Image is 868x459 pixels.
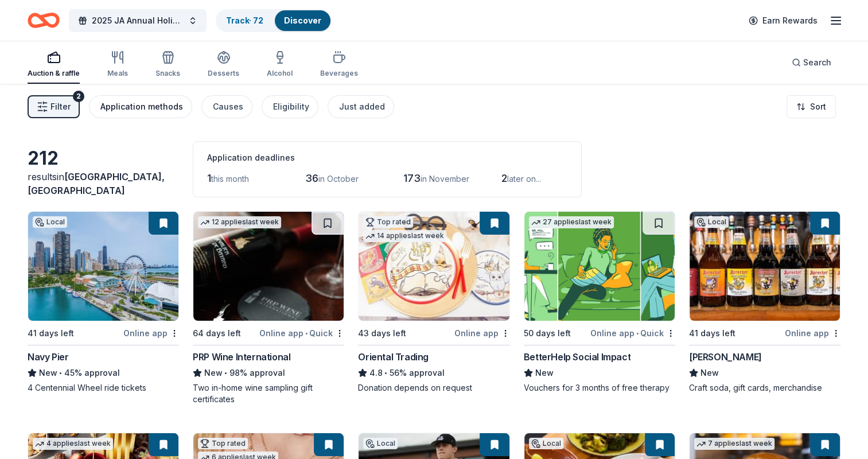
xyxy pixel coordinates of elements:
[69,9,207,32] button: 2025 JA Annual Holiday Auction
[524,211,675,394] a: Image for BetterHelp Social Impact27 applieslast week50 days leftOnline app•QuickBetterHelp Socia...
[284,15,321,25] a: Discover
[226,15,263,25] a: Track· 72
[198,216,281,228] div: 12 applies last week
[28,382,179,394] div: 4 Centennial Wheel ride tickets
[193,212,344,321] img: Image for PRP Wine International
[363,216,413,228] div: Top rated
[267,46,293,84] button: Alcohol
[193,350,290,364] div: PRP Wine International
[318,174,359,184] span: in October
[689,211,840,394] a: Image for SprecherLocal41 days leftOnline app[PERSON_NAME]NewCraft soda, gift cards, merchandise
[273,100,309,114] div: Eligibility
[28,69,80,78] div: Auction & raffle
[689,350,762,364] div: [PERSON_NAME]
[28,350,68,364] div: Navy Pier
[694,216,729,228] div: Local
[358,382,509,394] div: Donation depends on request
[690,212,840,321] img: Image for Sprecher
[201,95,252,118] button: Causes
[267,69,293,78] div: Alcohol
[107,69,128,78] div: Meals
[320,46,358,84] button: Beverages
[636,329,639,338] span: •
[262,95,318,118] button: Eligibility
[694,438,774,450] div: 7 applies last week
[193,366,344,380] div: 98% approval
[89,95,192,118] button: Application methods
[216,9,332,32] button: Track· 72Discover
[28,170,179,197] div: results
[358,366,509,380] div: 56% approval
[28,212,178,321] img: Image for Navy Pier
[28,147,179,170] div: 212
[803,56,831,69] span: Search
[28,95,80,118] button: Filter2
[358,211,509,394] a: Image for Oriental TradingTop rated14 applieslast week43 days leftOnline appOriental Trading4.8•5...
[363,438,398,449] div: Local
[507,174,541,184] span: later on...
[328,95,394,118] button: Just added
[155,46,180,84] button: Snacks
[33,216,67,228] div: Local
[259,326,344,340] div: Online app Quick
[59,368,62,378] span: •
[501,172,507,184] span: 2
[100,100,183,114] div: Application methods
[225,368,228,378] span: •
[421,174,469,184] span: in November
[783,51,840,74] button: Search
[193,326,241,340] div: 64 days left
[358,350,429,364] div: Oriental Trading
[28,171,165,196] span: [GEOGRAPHIC_DATA], [GEOGRAPHIC_DATA]
[524,212,675,321] img: Image for BetterHelp Social Impact
[207,172,211,184] span: 1
[208,69,239,78] div: Desserts
[590,326,675,340] div: Online app Quick
[787,95,836,118] button: Sort
[28,46,80,84] button: Auction & raffle
[213,100,243,114] div: Causes
[369,366,383,380] span: 4.8
[28,211,179,394] a: Image for Navy PierLocal41 days leftOnline appNavy PierNew•45% approval4 Centennial Wheel ride ti...
[155,69,180,78] div: Snacks
[689,382,840,394] div: Craft soda, gift cards, merchandise
[742,10,824,31] a: Earn Rewards
[454,326,510,340] div: Online app
[363,230,446,242] div: 14 applies last week
[207,151,567,165] div: Application deadlines
[403,172,421,184] span: 173
[810,100,826,114] span: Sort
[339,100,385,114] div: Just added
[193,382,344,405] div: Two in-home wine sampling gift certificates
[689,326,735,340] div: 41 days left
[107,46,128,84] button: Meals
[208,46,239,84] button: Desserts
[524,350,630,364] div: BetterHelp Social Impact
[529,216,614,228] div: 27 applies last week
[28,326,74,340] div: 41 days left
[305,172,318,184] span: 36
[358,326,406,340] div: 43 days left
[73,91,84,102] div: 2
[123,326,179,340] div: Online app
[211,174,249,184] span: this month
[359,212,509,321] img: Image for Oriental Trading
[50,100,71,114] span: Filter
[92,14,184,28] span: 2025 JA Annual Holiday Auction
[198,438,248,449] div: Top rated
[204,366,223,380] span: New
[28,7,60,34] a: Home
[524,382,675,394] div: Vouchers for 3 months of free therapy
[524,326,571,340] div: 50 days left
[33,438,113,450] div: 4 applies last week
[700,366,719,380] span: New
[529,438,563,449] div: Local
[193,211,344,405] a: Image for PRP Wine International12 applieslast week64 days leftOnline app•QuickPRP Wine Internati...
[28,366,179,380] div: 45% approval
[785,326,840,340] div: Online app
[385,368,388,378] span: •
[28,171,165,196] span: in
[305,329,308,338] span: •
[320,69,358,78] div: Beverages
[39,366,57,380] span: New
